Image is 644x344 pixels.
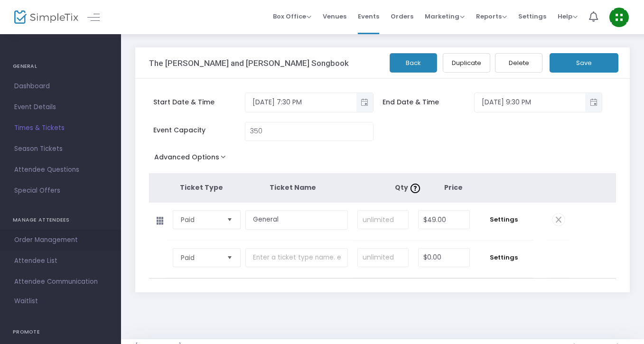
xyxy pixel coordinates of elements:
[14,122,107,134] span: Times & Tickets
[149,150,235,167] button: Advanced Options
[443,53,490,73] button: Duplicate
[13,57,108,76] h4: GENERAL
[223,249,236,267] button: Select
[356,93,373,112] button: Toggle popup
[425,12,465,21] span: Marketing
[14,185,107,197] span: Special Offers
[245,94,356,110] input: Select date & time
[358,4,379,28] span: Events
[14,297,38,306] span: Waitlist
[444,183,463,192] span: Price
[383,97,474,107] span: End Date & Time
[273,12,311,21] span: Box Office
[479,253,529,262] span: Settings
[270,183,316,192] span: Ticket Name
[14,276,107,288] span: Attendee Communication
[411,184,420,193] img: question-mark
[14,255,107,267] span: Attendee List
[391,4,413,28] span: Orders
[180,183,223,192] span: Ticket Type
[585,93,602,112] button: Toggle popup
[223,211,236,229] button: Select
[479,215,529,224] span: Settings
[13,211,108,230] h4: MANAGE ATTENDEES
[14,164,107,176] span: Attendee Questions
[495,53,542,73] button: Delete
[153,97,245,107] span: Start Date & Time
[419,211,469,229] input: Price
[153,125,245,135] span: Event Capacity
[13,323,108,342] h4: PROMOTE
[245,210,348,230] input: Enter a ticket type name. e.g. General Admission
[550,53,618,73] button: Save
[323,4,346,28] span: Venues
[518,4,546,28] span: Settings
[419,249,469,267] input: Price
[181,215,219,224] span: Paid
[245,248,348,268] input: Enter a ticket type name. e.g. General Admission
[395,183,422,192] span: Qty
[475,94,585,110] input: Select date & time
[181,253,219,262] span: Paid
[476,12,507,21] span: Reports
[14,80,107,93] span: Dashboard
[358,249,408,267] input: unlimited
[149,58,349,68] h3: The [PERSON_NAME] and [PERSON_NAME] Songbook
[14,101,107,113] span: Event Details
[358,211,408,229] input: unlimited
[14,234,107,246] span: Order Management
[14,143,107,155] span: Season Tickets
[558,12,578,21] span: Help
[390,53,437,73] button: Back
